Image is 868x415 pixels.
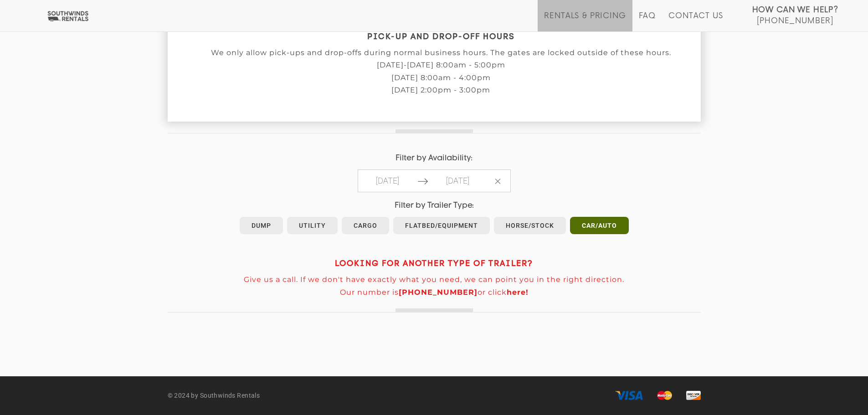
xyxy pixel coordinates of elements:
[342,217,389,234] a: Cargo
[615,391,643,400] img: visa
[240,217,283,234] a: Dump
[393,217,490,234] a: Flatbed/Equipment
[168,392,260,399] strong: © 2024 by Southwinds Rentals
[686,391,701,400] img: discover
[507,288,529,297] a: here!
[287,217,338,234] a: Utility
[168,154,701,163] h4: Filter by Availability:
[46,10,90,22] img: Southwinds Rentals Logo
[494,217,566,234] a: Horse/Stock
[570,217,629,234] a: Car/Auto
[168,74,714,82] p: [DATE] 8:00am - 4:00pm
[168,49,714,57] p: We only allow pick-ups and drop-offs during normal business hours. The gates are locked outside o...
[399,288,478,297] a: [PHONE_NUMBER]
[168,288,701,297] p: Our number is or click
[544,11,626,31] a: Rentals & Pricing
[757,16,833,26] span: [PHONE_NUMBER]
[168,61,714,69] p: [DATE]-[DATE] 8:00am - 5:00pm
[168,201,701,210] h4: Filter by Trailer Type:
[657,391,672,400] img: master card
[168,86,714,94] p: [DATE] 2:00pm - 3:00pm
[752,5,838,25] a: How Can We Help? [PHONE_NUMBER]
[335,260,533,268] strong: LOOKING FOR ANOTHER TYPE OF TRAILER?
[752,5,838,15] strong: How Can We Help?
[168,276,701,284] p: Give us a call. If we don't have exactly what you need, we can point you in the right direction.
[639,11,656,31] a: FAQ
[668,11,723,31] a: Contact Us
[367,33,515,41] strong: PICK-UP AND DROP-OFF HOURS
